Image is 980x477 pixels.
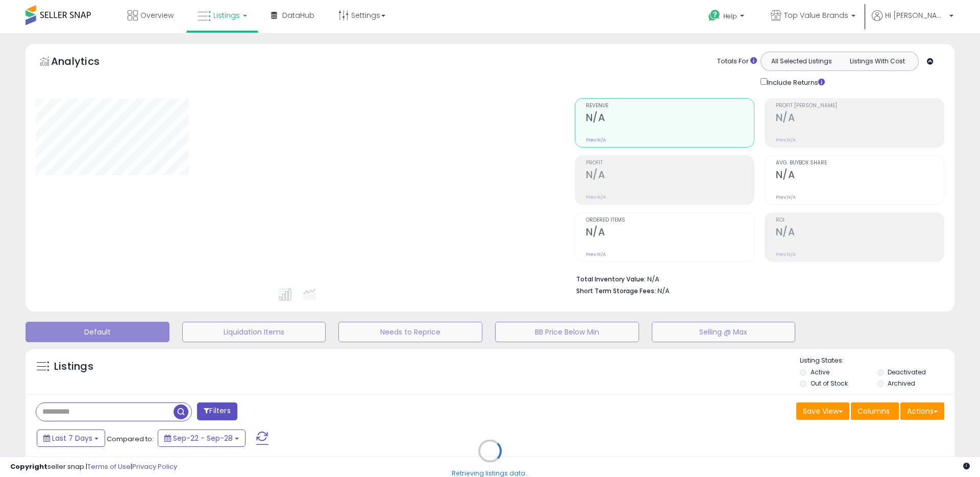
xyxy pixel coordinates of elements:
[576,275,646,283] b: Total Inventory Value:
[885,10,946,20] span: Hi [PERSON_NAME]
[10,462,47,471] strong: Copyright
[51,54,119,71] h5: Analytics
[576,272,937,284] li: N/A
[26,322,169,342] button: Default
[586,103,754,109] span: Revenue
[717,57,757,66] div: Totals For
[586,218,754,223] span: Ordered Items
[140,10,174,20] span: Overview
[708,9,721,22] i: Get Help
[776,194,796,200] small: Prev: N/A
[776,169,944,183] h2: N/A
[776,160,944,166] span: Avg. Buybox Share
[753,76,837,88] div: Include Returns
[657,286,670,296] span: N/A
[776,103,944,109] span: Profit [PERSON_NAME]
[776,137,796,143] small: Prev: N/A
[872,10,953,33] a: Hi [PERSON_NAME]
[586,137,606,143] small: Prev: N/A
[282,10,314,20] span: DataHub
[586,112,754,126] h2: N/A
[652,322,796,342] button: Selling @ Max
[776,226,944,240] h2: N/A
[586,169,754,183] h2: N/A
[213,10,240,20] span: Listings
[576,287,656,295] b: Short Term Storage Fees:
[776,251,796,257] small: Prev: N/A
[776,112,944,126] h2: N/A
[839,55,915,68] button: Listings With Cost
[586,160,754,166] span: Profit
[586,194,606,200] small: Prev: N/A
[338,322,482,342] button: Needs to Reprice
[784,10,848,20] span: Top Value Brands
[10,462,177,472] div: seller snap | |
[764,55,840,68] button: All Selected Listings
[586,251,606,257] small: Prev: N/A
[723,12,737,20] span: Help
[776,218,944,223] span: ROI
[495,322,639,342] button: BB Price Below Min
[182,322,326,342] button: Liquidation Items
[586,226,754,240] h2: N/A
[700,2,754,33] a: Help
